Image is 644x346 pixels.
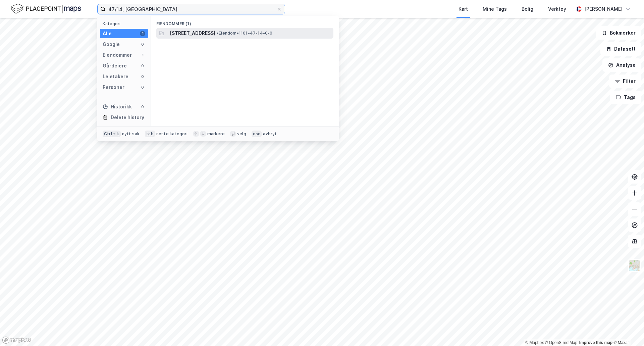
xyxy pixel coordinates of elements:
button: Bokmerker [596,26,641,40]
div: 0 [140,74,145,79]
button: Filter [609,75,641,88]
div: Alle [103,30,112,38]
div: esc [252,131,262,137]
a: Mapbox homepage [2,336,32,344]
div: velg [237,131,246,137]
div: Google [103,40,120,48]
button: Analyse [602,58,641,72]
div: neste kategori [156,131,188,137]
div: 1 [140,52,145,58]
a: Improve this map [579,340,612,345]
span: Eiendom • 1101-47-14-0-0 [217,31,273,36]
div: Eiendommer (1) [151,16,339,28]
div: Bolig [522,5,533,13]
span: • [217,31,219,36]
div: Delete history [111,113,144,121]
div: markere [207,131,225,137]
div: avbryt [263,131,277,137]
div: 0 [140,104,145,109]
div: Leietakere [103,72,128,81]
div: Ctrl + k [103,131,121,137]
div: Gårdeiere [103,62,127,70]
div: Personer [103,83,124,91]
div: 0 [140,42,145,47]
div: Eiendommer [103,51,132,59]
a: Mapbox [525,340,544,345]
div: 0 [140,63,145,68]
span: [STREET_ADDRESS] [170,29,215,37]
div: Historikk [103,103,132,111]
input: Søk på adresse, matrikkel, gårdeiere, leietakere eller personer [106,4,277,14]
iframe: Chat Widget [610,314,644,346]
img: logo.f888ab2527a4732fd821a326f86c7f29.svg [11,3,81,15]
button: Tags [610,91,641,104]
div: Kontrollprogram for chat [610,314,644,346]
img: Z [628,259,641,272]
div: tab [145,131,155,137]
div: Mine Tags [483,5,507,13]
div: Kart [459,5,468,13]
div: 1 [140,31,145,36]
div: Verktøy [548,5,566,13]
div: 0 [140,85,145,90]
button: Datasett [600,42,641,56]
div: [PERSON_NAME] [584,5,623,13]
a: OpenStreetMap [545,340,578,345]
div: nytt søk [122,131,140,137]
div: Kategori [103,21,148,26]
